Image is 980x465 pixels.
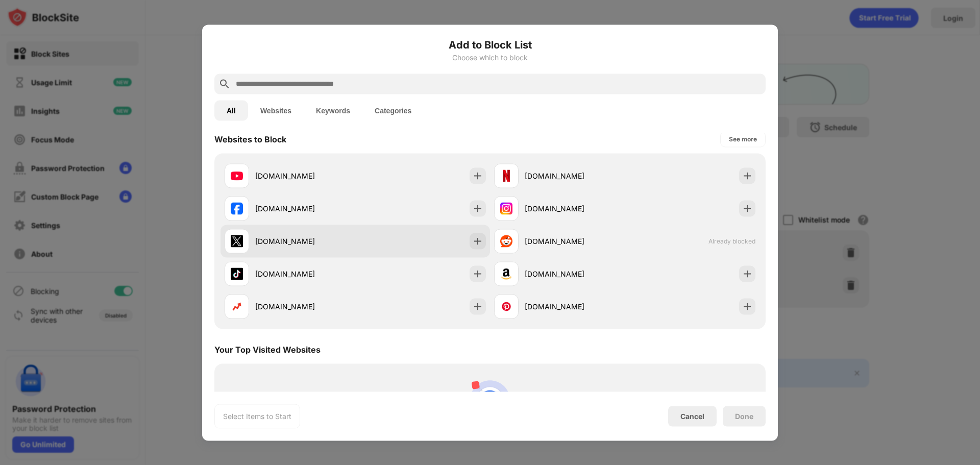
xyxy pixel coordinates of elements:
[362,100,424,120] button: Categories
[525,301,625,312] div: [DOMAIN_NAME]
[214,53,766,61] div: Choose which to block
[465,376,514,425] img: personal-suggestions.svg
[500,169,512,182] img: favicons
[255,268,355,279] div: [DOMAIN_NAME]
[729,134,757,144] div: See more
[708,237,755,245] span: Already blocked
[500,300,512,312] img: favicons
[218,78,231,90] img: search.svg
[248,100,304,120] button: Websites
[680,412,704,421] div: Cancel
[304,100,362,120] button: Keywords
[214,134,286,144] div: Websites to Block
[231,202,243,214] img: favicons
[525,203,625,214] div: [DOMAIN_NAME]
[255,301,355,312] div: [DOMAIN_NAME]
[735,412,753,420] div: Done
[214,37,766,52] h6: Add to Block List
[525,170,625,181] div: [DOMAIN_NAME]
[214,100,248,120] button: All
[231,169,243,182] img: favicons
[255,236,355,247] div: [DOMAIN_NAME]
[223,411,291,421] div: Select Items to Start
[214,344,321,354] div: Your Top Visited Websites
[255,170,355,181] div: [DOMAIN_NAME]
[525,268,625,279] div: [DOMAIN_NAME]
[525,236,625,247] div: [DOMAIN_NAME]
[500,267,512,280] img: favicons
[500,235,512,247] img: favicons
[255,203,355,214] div: [DOMAIN_NAME]
[231,267,243,280] img: favicons
[231,300,243,312] img: favicons
[500,202,512,214] img: favicons
[231,235,243,247] img: favicons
